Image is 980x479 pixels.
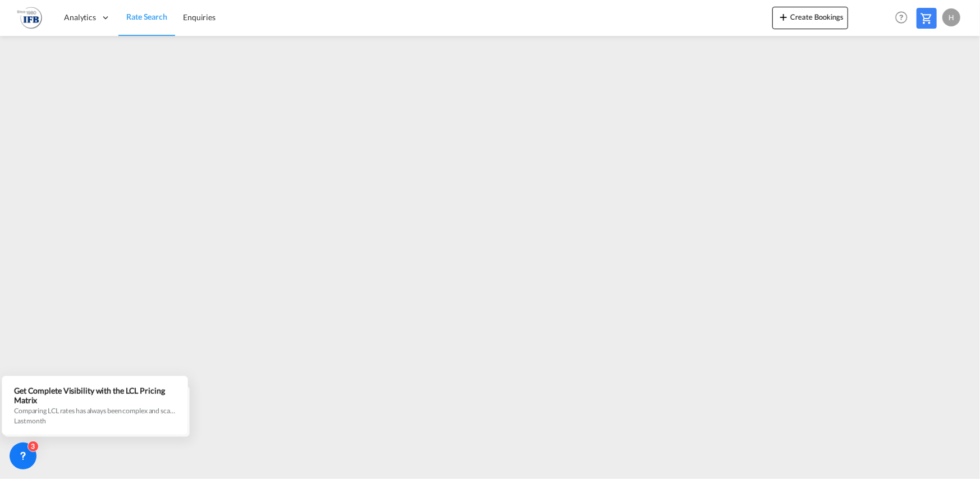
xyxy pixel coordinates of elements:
div: Help [892,8,917,28]
div: H [942,8,960,26]
img: b628ab10256c11eeb52753acbc15d091.png [17,5,42,30]
span: Help [892,8,911,27]
span: Rate Search [126,12,167,21]
button: icon-plus 400-fgCreate Bookings [772,7,848,29]
span: Enquiries [183,12,216,22]
md-icon: icon-plus 400-fg [777,10,790,24]
span: Analytics [64,12,96,23]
